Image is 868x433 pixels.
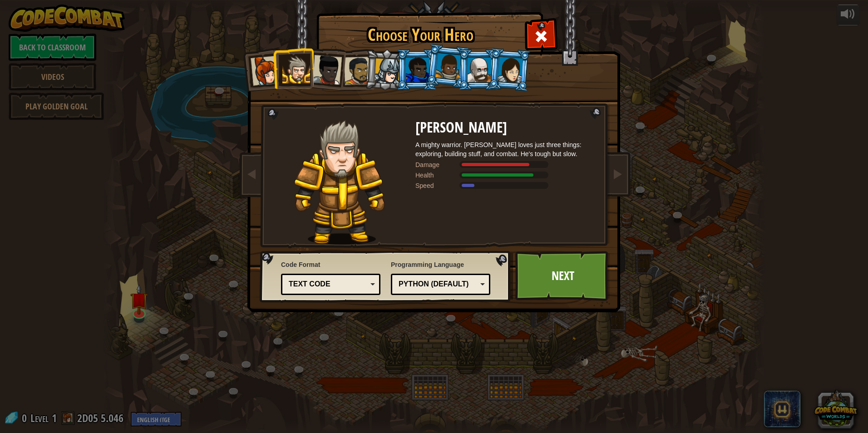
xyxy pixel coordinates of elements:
[302,46,346,90] li: Lady Ida Justheart
[365,48,408,92] li: Hattori Hanzō
[415,120,597,136] h2: [PERSON_NAME]
[415,140,597,158] div: A mighty warrior. [PERSON_NAME] loves just three things: exploring, building stuff, and combat. H...
[458,49,499,90] li: Okar Stompfoot
[294,120,385,245] img: knight-pose.png
[273,48,314,89] li: Sir Tharin Thunderfist
[415,171,461,180] div: Health
[425,44,470,89] li: Arryn Stonewall
[415,160,597,169] div: Deals 120% of listed Warrior weapon damage.
[260,251,513,303] img: language-selector-background.png
[318,25,523,44] h1: Choose Your Hero
[515,251,610,301] a: Next
[240,47,285,92] li: Captain Anya Weston
[415,160,461,169] div: Damage
[488,48,531,92] li: Illia Shieldsmith
[391,260,490,269] span: Programming Language
[415,181,597,190] div: Moves at 6 meters per second.
[289,279,367,290] div: Text code
[334,49,376,91] li: Alejandro the Duelist
[415,171,597,180] div: Gains 140% of listed Warrior armor health.
[399,279,477,290] div: Python (Default)
[415,181,461,190] div: Speed
[396,49,437,90] li: Gordon the Stalwart
[281,260,380,269] span: Code Format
